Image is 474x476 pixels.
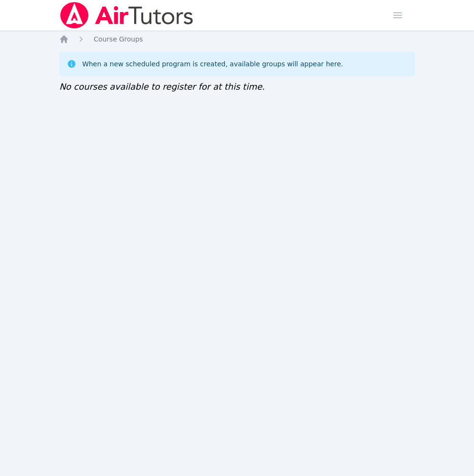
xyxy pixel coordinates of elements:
[94,34,143,44] a: Course Groups
[59,82,265,92] span: No courses available to register for at this time.
[82,59,343,69] div: When a new scheduled program is created, available groups will appear here.
[59,2,194,29] img: Air Tutors
[94,35,143,43] span: Course Groups
[59,34,415,44] nav: Breadcrumb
